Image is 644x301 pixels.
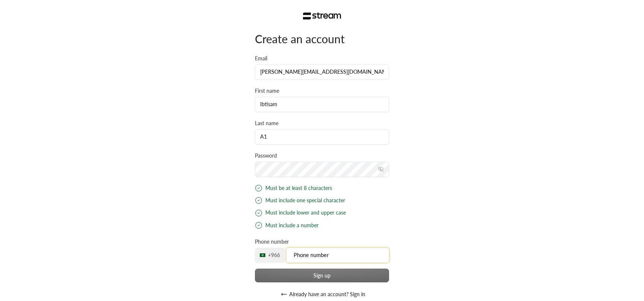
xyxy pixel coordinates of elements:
[375,163,387,175] button: toggle password visibility
[255,129,389,145] input: Last name
[255,238,289,245] label: Phone number
[255,120,278,127] label: Last name
[255,222,389,229] div: Must include a number
[255,248,285,263] div: +966
[286,248,389,263] input: Phone number
[255,32,389,46] div: Create an account
[255,197,389,205] div: Must include one special character
[255,209,389,217] div: Must include lower and upper case
[303,12,341,20] img: Stream Logo
[255,97,389,112] input: First name
[255,55,267,62] label: Email
[255,184,389,192] div: Must be at least 8 characters
[255,87,279,95] label: First name
[255,64,389,80] input: Email
[255,152,277,159] label: Password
